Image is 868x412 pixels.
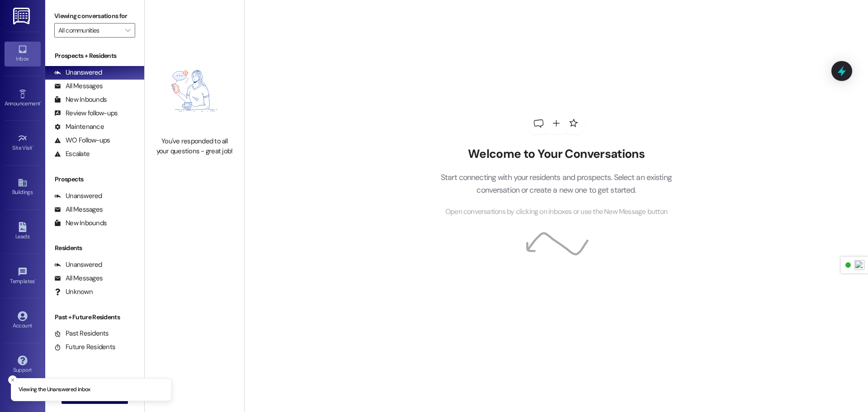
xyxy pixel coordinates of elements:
[54,342,115,352] div: Future Residents
[35,277,36,283] span: •
[54,149,90,159] div: Escalate
[58,23,121,38] input: All communities
[125,27,130,34] i: 
[54,274,103,283] div: All Messages
[45,51,144,61] div: Prospects + Residents
[54,191,102,201] div: Unanswered
[19,386,90,394] p: Viewing the Unanswered inbox
[54,329,109,338] div: Past Residents
[5,42,41,66] a: Inbox
[33,143,34,150] span: •
[5,175,41,199] a: Buildings
[155,137,234,156] div: You've responded to all your questions - great job!
[54,136,110,145] div: WO Follow-ups
[54,81,103,91] div: All Messages
[427,147,685,161] h2: Welcome to Your Conversations
[5,131,41,155] a: Site Visit •
[5,353,41,377] a: Support
[45,313,144,322] div: Past + Future Residents
[45,243,144,253] div: Residents
[54,9,135,23] label: Viewing conversations for
[5,219,41,244] a: Leads
[445,206,667,218] span: Open conversations by clicking on inboxes or use the New Message button
[155,50,234,132] img: empty-state
[45,175,144,184] div: Prospects
[5,308,41,333] a: Account
[54,205,103,214] div: All Messages
[54,287,93,297] div: Unknown
[54,218,107,228] div: New Inbounds
[54,95,107,104] div: New Inbounds
[427,171,685,197] p: Start connecting with your residents and prospects. Select an existing conversation or create a n...
[54,122,104,132] div: Maintenance
[8,375,17,384] button: Close toast
[54,109,118,118] div: Review follow-ups
[13,8,32,24] img: ResiDesk Logo
[54,68,102,77] div: Unanswered
[40,99,42,105] span: •
[5,264,41,289] a: Templates •
[54,260,102,270] div: Unanswered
